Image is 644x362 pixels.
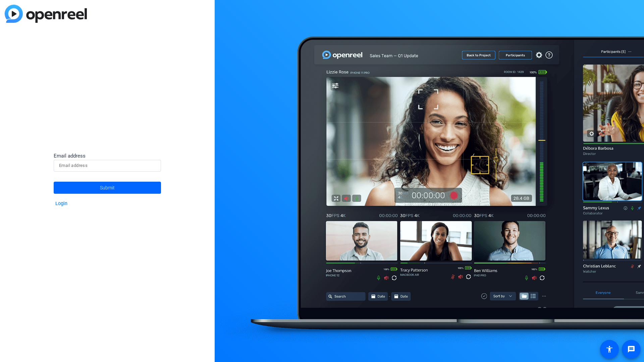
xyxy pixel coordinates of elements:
[5,5,87,23] img: blue-gradient.svg
[100,179,115,196] span: Submit
[55,201,67,206] a: Login
[54,182,161,194] button: Submit
[54,153,86,159] span: Email address
[605,345,613,353] mat-icon: accessibility
[59,162,156,170] input: Email address
[627,345,635,353] mat-icon: message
